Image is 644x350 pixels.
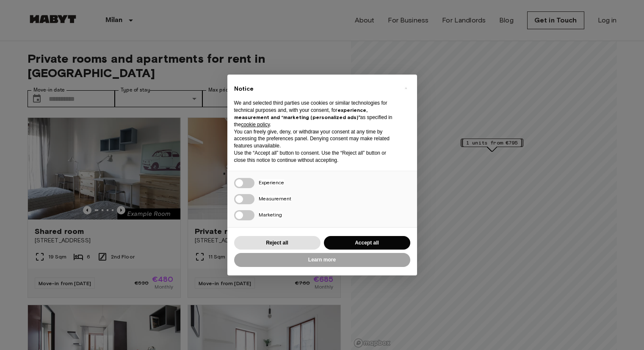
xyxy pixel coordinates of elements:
[241,122,270,128] a: cookie policy
[259,211,282,218] span: Marketing
[259,195,291,202] span: Measurement
[234,100,397,128] p: We and selected third parties use cookies or similar technologies for technical purposes and, wit...
[234,128,397,150] p: You can freely give, deny, or withdraw your consent at any time by accessing the preferences pane...
[259,179,284,186] span: Experience
[234,85,397,93] h2: Notice
[324,236,410,250] button: Accept all
[234,253,410,267] button: Learn more
[234,236,321,250] button: Reject all
[234,107,368,120] strong: experience, measurement and “marketing (personalized ads)”
[404,83,407,93] span: ×
[234,150,397,164] p: Use the “Accept all” button to consent. Use the “Reject all” button or close this notice to conti...
[399,81,413,95] button: Close this notice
